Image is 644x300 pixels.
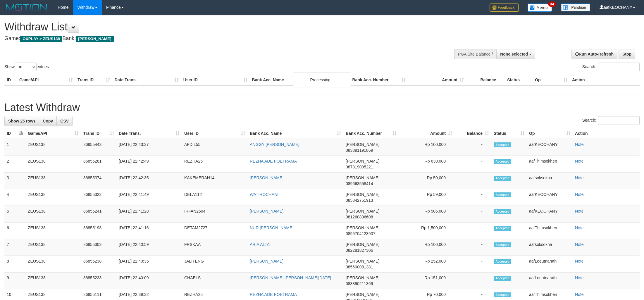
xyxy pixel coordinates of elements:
span: [PERSON_NAME] [346,209,379,213]
th: Op [533,75,570,85]
a: Note [575,175,584,180]
button: None selected [496,49,535,59]
td: [DATE] 22:42:49 [116,156,182,173]
td: 86855241 [81,206,116,223]
td: ZEUS138 [25,156,81,173]
th: Action [573,128,640,139]
td: Rp 59,000 [399,189,454,206]
td: REZHA25 [182,156,247,173]
td: ZEUS138 [25,173,81,189]
td: [DATE] 22:40:35 [116,256,182,273]
td: aafKEOCHANY [527,206,573,223]
a: Note [575,225,584,230]
td: - [454,156,491,173]
span: Accepted [494,242,511,247]
span: 34 [548,1,556,7]
th: Status: activate to sort column ascending [491,128,527,139]
td: - [454,273,491,289]
span: CSV [60,119,69,123]
td: 86855323 [81,189,116,206]
td: [DATE] 22:40:09 [116,273,182,289]
input: Search: [598,63,640,71]
a: Note [575,242,584,247]
td: Rp 50,000 [399,173,454,189]
td: aafLoeutnarath [527,256,573,273]
a: Note [575,275,584,280]
th: Action [570,75,640,85]
h1: Withdraw List [4,21,423,33]
th: Bank Acc. Name [250,75,350,85]
td: 4 [4,189,25,206]
td: 7 [4,239,25,256]
td: - [454,256,491,273]
a: REZHA ADE POETRAMA [250,159,297,163]
td: [DATE] 22:40:59 [116,239,182,256]
td: aafsoksokha [527,173,573,189]
img: panduan.png [561,4,590,11]
th: Bank Acc. Number: activate to sort column ascending [343,128,399,139]
a: Stop [619,49,635,59]
td: JALITENG [182,256,247,273]
span: Copy 087819095221 to clipboard [346,165,373,169]
td: AFDIL55 [182,139,247,156]
span: Accepted [494,159,511,164]
td: IRFAN2504 [182,206,247,223]
td: aafKEOCHANY [527,189,573,206]
td: ZEUS138 [25,223,81,239]
span: OXPLAY > ZEUS138 [20,36,62,42]
a: ANGGY [PERSON_NAME] [250,142,299,147]
td: 86855374 [81,173,116,189]
td: DELA112 [182,189,247,206]
td: aafThimsokhen [527,223,573,239]
span: Accepted [494,292,511,297]
label: Search: [582,116,640,125]
input: Search: [598,116,640,125]
td: 86855303 [81,239,116,256]
td: - [454,139,491,156]
td: ZEUS138 [25,256,81,273]
span: [PERSON_NAME] [346,175,379,180]
span: Accepted [494,209,511,214]
a: [PERSON_NAME] [250,209,283,213]
td: Rp 630,000 [399,156,454,173]
th: Amount: activate to sort column ascending [399,128,454,139]
h4: Game: Bank: [4,36,423,42]
div: PGA Site Balance / [454,49,496,59]
td: 9 [4,273,25,289]
a: [PERSON_NAME] [250,175,283,180]
a: WATIROCHANI [250,192,278,197]
td: ZEUS138 [25,273,81,289]
td: 86855238 [81,256,116,273]
td: DETAM2727 [182,223,247,239]
span: [PERSON_NAME] [346,259,379,263]
span: Accepted [494,226,511,231]
div: Processing... [293,73,351,87]
th: Game/API: activate to sort column ascending [25,128,81,139]
a: Note [575,209,584,213]
span: [PERSON_NAME] [346,192,379,197]
span: Copy 089663558414 to clipboard [346,181,373,186]
td: ZEUS138 [25,139,81,156]
span: Copy 0895704123907 to clipboard [346,231,375,236]
td: - [454,223,491,239]
td: ZEUS138 [25,206,81,223]
span: [PERSON_NAME] [346,292,379,297]
a: ARIA ALTA [250,242,270,247]
th: Balance [466,75,505,85]
td: 86855443 [81,139,116,156]
td: aafsoksokha [527,239,573,256]
th: Balance: activate to sort column ascending [454,128,491,139]
a: Note [575,159,584,163]
span: Accepted [494,176,511,181]
th: User ID: activate to sort column ascending [182,128,247,139]
td: Rp 151,000 [399,273,454,289]
td: ZEUS138 [25,189,81,206]
span: [PERSON_NAME] [346,142,379,147]
td: aafKEOCHANY [527,139,573,156]
a: CSV [56,116,73,126]
a: Note [575,292,584,297]
a: REZHA ADE POETRAMA [250,292,297,297]
a: NUR [PERSON_NAME] [250,225,293,230]
td: [DATE] 22:42:35 [116,173,182,189]
span: Accepted [494,192,511,197]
